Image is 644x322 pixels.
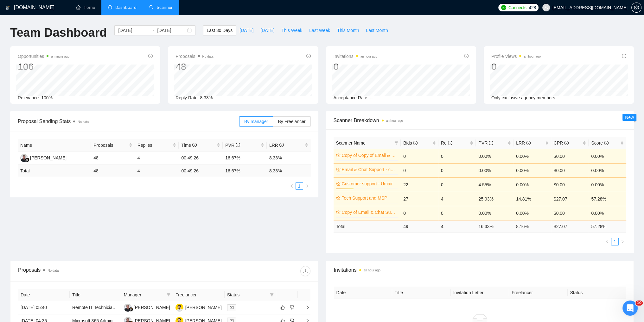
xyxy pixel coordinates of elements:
[603,238,611,245] li: Previous Page
[78,120,89,124] span: No data
[509,287,568,299] th: Freelancer
[288,304,296,311] button: dislike
[288,182,296,190] button: left
[401,192,438,206] td: 27
[173,289,225,301] th: Freelancer
[491,53,541,60] span: Profile Views
[401,149,438,163] td: 0
[513,220,551,232] td: 8.16 %
[5,3,10,13] img: logo
[279,143,284,147] span: info-circle
[589,177,626,192] td: 0.00%
[179,165,223,177] td: 00:49:26
[476,177,513,192] td: 4.55%
[200,95,213,100] span: 8.33%
[18,53,69,60] span: Opportunities
[370,95,373,100] span: --
[267,165,311,177] td: 8.33 %
[526,141,531,145] span: info-circle
[137,142,172,149] span: Replies
[150,28,155,33] span: to
[72,305,191,310] a: Remote IT Technician (German Speaking) for Client Support
[334,25,362,35] button: This Month
[300,266,310,276] button: download
[564,141,569,145] span: info-circle
[619,238,626,245] li: Next Page
[336,196,341,200] span: crown
[631,5,641,10] a: setting
[108,5,112,9] span: dashboard
[334,220,401,232] td: Total
[441,140,452,146] span: Re
[334,266,626,274] span: Invitations
[551,163,589,177] td: $0.00
[448,141,452,145] span: info-circle
[301,269,310,274] span: download
[611,238,619,245] li: 1
[18,61,69,73] div: 106
[149,5,173,10] a: searchScanner
[513,206,551,220] td: 0.00%
[93,142,128,149] span: Proposals
[51,55,69,58] time: a minute ago
[70,289,121,301] th: Title
[91,139,135,152] th: Proposals
[279,304,286,311] button: like
[386,119,403,122] time: an hour ago
[121,289,173,301] th: Manager
[589,192,626,206] td: 57.28%
[551,220,589,232] td: $ 27.07
[336,140,366,146] span: Scanner Name
[150,28,155,33] span: swap-right
[239,27,253,34] span: [DATE]
[334,53,377,60] span: Invitations
[18,266,164,276] div: Proposals
[300,305,310,310] span: right
[223,165,267,177] td: 16.67 %
[464,54,469,58] span: info-circle
[336,167,341,172] span: crown
[244,119,268,124] span: By manager
[551,192,589,206] td: $27.07
[619,238,626,245] button: right
[544,5,548,10] span: user
[181,143,196,148] span: Time
[167,293,170,297] span: filter
[362,25,391,35] button: Last Month
[290,184,294,188] span: left
[342,195,397,201] a: Tech Support and MSP
[334,116,627,124] span: Scanner Breakdown
[203,25,236,35] button: Last 30 Days
[175,61,213,73] div: 48
[513,177,551,192] td: 0.00%
[476,206,513,220] td: 0.00%
[438,192,476,206] td: 4
[604,141,609,145] span: info-circle
[296,183,303,189] a: 1
[230,306,233,309] span: mail
[513,149,551,163] td: 0.00%
[185,304,222,311] div: [PERSON_NAME]
[438,206,476,220] td: 0
[589,149,626,163] td: 0.00%
[508,4,527,11] span: Connects:
[551,206,589,220] td: $0.00
[207,27,233,34] span: Last 30 Days
[305,184,309,188] span: right
[202,55,214,58] span: No data
[134,304,170,311] div: [PERSON_NAME]
[179,152,223,165] td: 00:49:26
[491,95,555,100] span: Only exclusive agency members
[438,177,476,192] td: 0
[401,206,438,220] td: 0
[491,61,541,73] div: 0
[227,291,267,298] span: Status
[303,182,311,190] button: right
[366,27,388,34] span: Last Month
[18,165,91,177] td: Total
[342,209,397,216] a: Copy of Email & Chat Support - customer support S-1
[288,182,296,190] li: Previous Page
[551,149,589,163] td: $0.00
[631,3,641,13] button: setting
[476,192,513,206] td: 25.93%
